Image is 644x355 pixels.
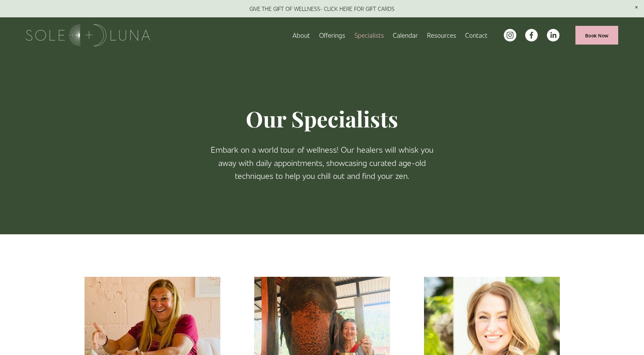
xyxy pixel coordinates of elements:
a: Contact [465,29,487,41]
a: About [293,29,310,41]
p: Embark on a world tour of wellness! Our healers will whisk you away with daily appointments, show... [203,143,441,182]
a: facebook-unauth [525,29,538,41]
a: LinkedIn [547,29,559,41]
h1: Our Specialists [203,105,441,132]
a: folder dropdown [319,29,345,41]
span: Offerings [319,30,345,40]
a: Book Now [575,26,618,45]
a: Calendar [393,29,418,41]
a: Specialists [354,29,384,41]
img: Sole + Luna [26,24,150,46]
a: folder dropdown [427,29,456,41]
span: Resources [427,30,456,40]
a: instagram-unauth [504,29,516,41]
